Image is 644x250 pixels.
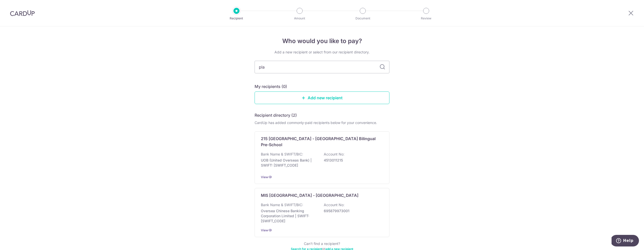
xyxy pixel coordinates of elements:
[612,235,639,247] iframe: Opens a widget where you can find more information
[255,120,389,125] div: CardUp has added commonly-paid recipients below for your convenience.
[408,16,445,21] p: Review
[255,112,297,118] h5: Recipient directory (2)
[255,83,287,89] h5: My recipients (0)
[261,208,317,224] p: Oversea Chinese Banking Corporation Limited | SWIFT: [SWIFT_CODE]
[324,152,344,157] p: Account No:
[261,228,268,232] a: View
[344,16,381,21] p: Document
[261,158,317,168] p: UOB (United Overseas Bank) | SWIFT: [SWIFT_CODE]
[218,16,255,21] p: Recipient
[281,16,318,21] p: Amount
[324,158,380,163] p: 4513011215
[261,202,303,207] p: Bank Name & SWIFT/BIC:
[261,175,268,179] a: View
[261,192,358,198] p: MIS [GEOGRAPHIC_DATA] - [GEOGRAPHIC_DATA]
[324,208,380,213] p: 695879973001
[255,91,389,104] a: Add new recipient
[255,50,389,55] div: Add a new recipient or select from our recipient directory.
[255,61,389,73] input: Search for any recipient here
[10,10,35,16] img: CardUp
[261,136,377,148] p: 215 [GEOGRAPHIC_DATA] - [GEOGRAPHIC_DATA] Bilingual Pre-School
[324,202,344,207] p: Account No:
[255,37,389,46] h4: Who would you like to pay?
[261,152,303,157] p: Bank Name & SWIFT/BIC:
